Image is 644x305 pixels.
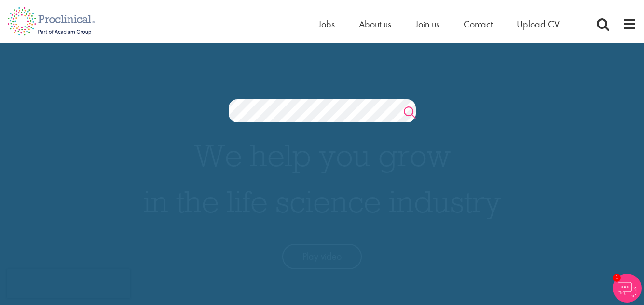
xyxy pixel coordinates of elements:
a: Upload CV [517,18,560,30]
a: About us [359,18,391,30]
img: Chatbot [613,274,642,303]
a: Join us [415,18,439,30]
span: 1 [613,274,621,282]
a: Contact [464,18,493,30]
a: Job search submit button [404,104,416,123]
a: Jobs [318,18,335,30]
